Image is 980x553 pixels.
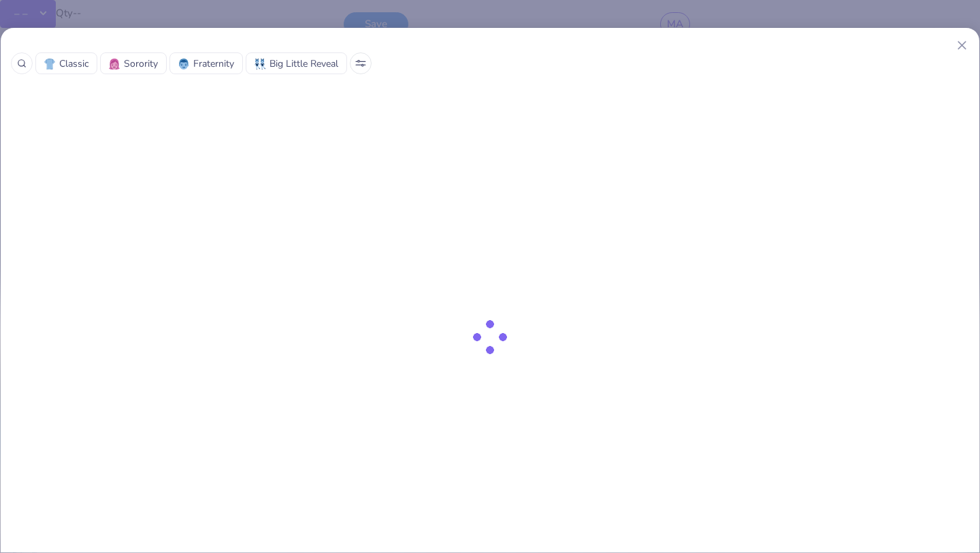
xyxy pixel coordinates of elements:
[124,57,158,71] span: Sorority
[44,59,55,69] img: Classic
[109,59,120,69] img: Sorority
[35,52,97,74] button: ClassicClassic
[169,52,243,74] button: FraternityFraternity
[100,52,167,74] button: SororitySorority
[350,52,372,74] button: Sort Popup Button
[193,57,234,71] span: Fraternity
[59,57,88,71] span: Classic
[178,59,189,69] img: Fraternity
[269,57,338,71] span: Big Little Reveal
[255,59,265,69] img: Big Little Reveal
[246,52,347,74] button: Big Little RevealBig Little Reveal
